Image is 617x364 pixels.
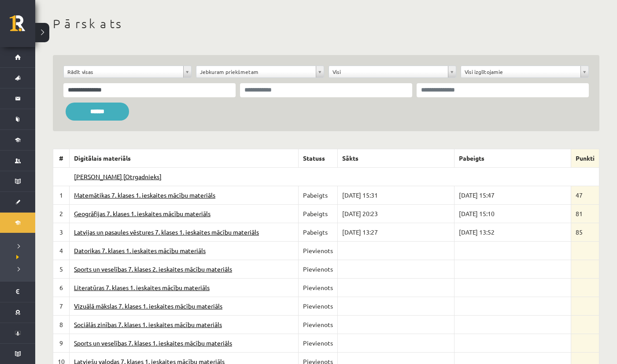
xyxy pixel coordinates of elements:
td: 8 [53,315,70,334]
td: [DATE] 13:52 [454,223,571,241]
td: 7 [53,297,70,315]
td: Pievienots [298,315,337,334]
th: Pabeigts [454,149,571,167]
th: Digitālais materiāls [70,149,299,167]
td: Pabeigts [298,223,337,241]
a: Sports un veselības 7. klases 1. ieskaites mācību materiāls [74,339,232,347]
td: [DATE] 13:27 [337,223,454,241]
a: Jebkuram priekšmetam [196,66,324,77]
td: [DATE] 20:23 [337,204,454,223]
h1: Pārskats [53,16,599,31]
td: 2 [53,204,70,223]
td: Pievienots [298,278,337,297]
a: Rādīt visas [64,66,191,77]
a: Vizuālā mākslas 7. klases 1. ieskaites mācību materiāls [74,302,222,310]
th: Sākts [337,149,454,167]
a: Visi [329,66,456,77]
td: [DATE] 15:31 [337,186,454,204]
span: Jebkuram priekšmetam [200,66,312,77]
td: 85 [571,223,599,241]
th: Statuss [298,149,337,167]
a: Visi izglītojamie [461,66,588,77]
td: Pievienots [298,334,337,352]
td: Pievienots [298,260,337,278]
td: 9 [53,334,70,352]
td: 1 [53,186,70,204]
span: Rādīt visas [67,66,180,77]
td: 81 [571,204,599,223]
td: 3 [53,223,70,241]
th: Punkti [571,149,599,167]
td: Pievienots [298,241,337,260]
a: Ģeogrāfijas 7. klases 1. ieskaites mācību materiāls [74,210,211,217]
a: Rīgas 1. Tālmācības vidusskola [10,15,35,37]
td: 5 [53,260,70,278]
td: Pabeigts [298,204,337,223]
span: Visi [333,66,445,77]
td: 4 [53,241,70,260]
a: Datorikas 7. klases 1. ieskaites mācību materiāls [74,246,206,254]
a: Latvijas un pasaules vēstures 7. klases 1. ieskaites mācību materiāls [74,228,259,236]
td: 6 [53,278,70,297]
td: [DATE] 15:10 [454,204,571,223]
a: Sociālās zinības 7. klases 1. ieskaites mācību materiāls [74,320,222,328]
span: Visi izglītojamie [465,66,577,77]
td: Pabeigts [298,186,337,204]
a: [PERSON_NAME] [Otrgadnieks] [74,173,162,180]
td: Pievienots [298,297,337,315]
a: Literatūras 7. klases 1. ieskaites mācību materiāls [74,283,210,291]
th: # [53,149,70,167]
a: Sports un veselības 7. klases 2. ieskaites mācību materiāls [74,265,232,273]
a: Matemātikas 7. klases 1. ieskaites mācību materiāls [74,191,215,199]
td: [DATE] 15:47 [454,186,571,204]
td: 47 [571,186,599,204]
